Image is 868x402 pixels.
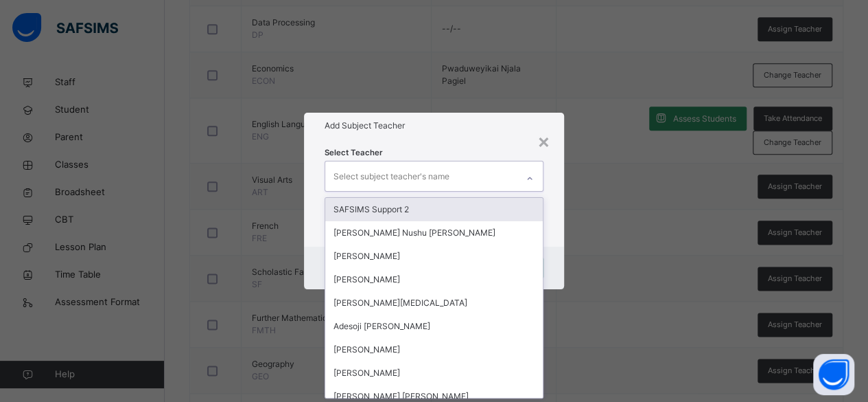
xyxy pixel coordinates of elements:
[325,291,543,315] div: [PERSON_NAME][MEDICAL_DATA]
[325,268,543,291] div: [PERSON_NAME]
[325,221,543,245] div: [PERSON_NAME] Nushu [PERSON_NAME]
[813,354,854,395] button: Open asap
[537,126,550,155] div: ×
[333,164,449,190] div: Select subject teacher's name
[325,198,543,221] div: SAFSIMS Support 2
[325,245,543,268] div: [PERSON_NAME]
[325,120,544,132] h1: Add Subject Teacher
[325,147,383,159] span: Select Teacher
[325,361,543,385] div: [PERSON_NAME]
[325,315,543,338] div: Adesoji [PERSON_NAME]
[325,338,543,361] div: [PERSON_NAME]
